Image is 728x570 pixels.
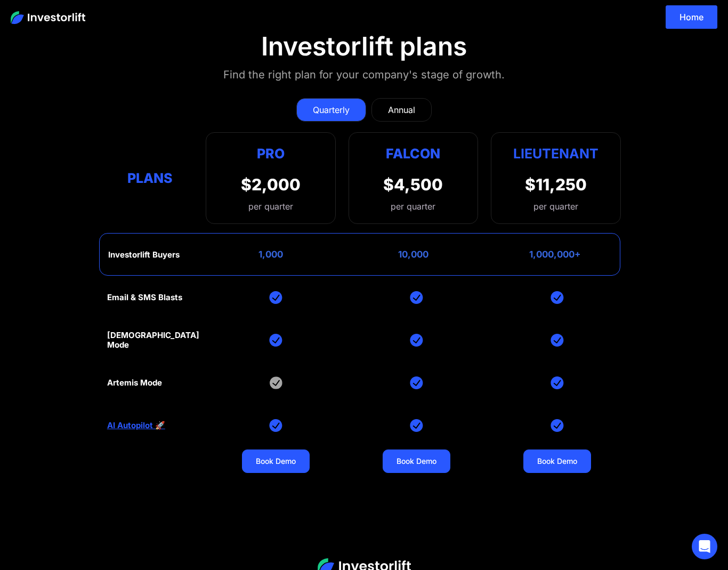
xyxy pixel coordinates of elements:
div: Investorlift plans [261,31,467,62]
div: Open Intercom Messenger [692,534,717,559]
div: Pro [241,143,301,164]
div: $2,000 [241,175,301,194]
div: Find the right plan for your company's stage of growth. [223,66,505,83]
a: AI Autopilot 🚀 [107,421,165,430]
div: $11,250 [525,175,587,194]
div: Email & SMS Blasts [107,293,182,302]
div: Quarterly [313,103,350,116]
div: Artemis Mode [107,378,162,388]
a: Book Demo [383,449,450,473]
div: Investorlift Buyers [108,250,180,260]
div: 1,000 [258,249,283,260]
div: Plans [107,167,193,188]
div: per quarter [533,200,578,213]
a: Book Demo [523,449,591,473]
div: Annual [388,103,415,116]
div: [DEMOGRAPHIC_DATA] Mode [107,331,199,350]
a: Book Demo [242,449,310,473]
a: Home [666,5,717,29]
div: $4,500 [383,175,443,194]
strong: Lieutenant [513,146,598,162]
div: per quarter [391,200,435,213]
div: 1,000,000+ [529,249,581,260]
div: Falcon [386,143,440,164]
div: per quarter [241,200,301,213]
div: 10,000 [398,249,428,260]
